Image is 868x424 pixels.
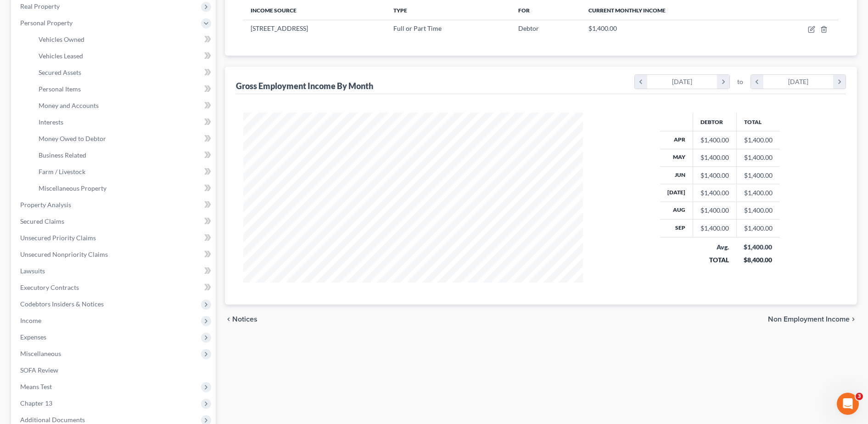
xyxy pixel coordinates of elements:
span: Money and Accounts [39,102,99,109]
td: $1,400.00 [736,202,780,219]
div: Avg. [700,243,729,252]
a: Unsecured Nonpriority Claims [13,246,216,263]
div: $8,400.00 [744,255,773,265]
span: Income [20,317,41,324]
span: Miscellaneous [20,350,61,357]
div: $1,400.00 [700,136,729,145]
span: Vehicles Leased [39,52,83,60]
span: For [518,7,530,14]
a: SOFA Review [13,362,216,379]
a: Property Analysis [13,197,216,213]
span: Additional Documents [20,416,85,424]
th: Sep [660,220,693,237]
button: chevron_left Notices [225,316,258,323]
a: Personal Items [31,81,216,97]
div: $1,400.00 [700,171,729,180]
td: $1,400.00 [736,166,780,184]
a: Lawsuits [13,263,216,279]
a: Vehicles Owned [31,31,216,48]
span: Chapter 13 [20,399,52,407]
th: Apr [660,131,693,149]
span: Real Property [20,2,60,10]
span: Personal Items [39,85,81,93]
td: $1,400.00 [736,220,780,237]
span: Means Test [20,383,52,390]
span: Business Related [39,151,86,159]
span: Debtor [518,24,539,32]
div: TOTAL [700,255,729,265]
span: Codebtors Insiders & Notices [20,300,104,308]
span: Money Owed to Debtor [39,135,106,142]
a: Interests [31,114,216,130]
span: [STREET_ADDRESS] [251,24,308,32]
span: Full or Part Time [393,24,442,32]
span: Lawsuits [20,267,45,275]
span: Property Analysis [20,201,71,209]
th: Aug [660,202,693,219]
span: Personal Property [20,19,73,27]
th: Jun [660,166,693,184]
td: $1,400.00 [736,131,780,149]
span: Expenses [20,333,46,341]
td: $1,400.00 [736,149,780,166]
span: Secured Assets [39,68,81,76]
i: chevron_right [850,316,857,323]
div: $1,400.00 [700,153,729,162]
i: chevron_left [751,75,763,89]
th: Total [736,113,780,131]
div: $1,400.00 [700,224,729,233]
span: Interests [39,118,63,126]
span: 3 [856,393,863,400]
a: Secured Claims [13,213,216,230]
div: $1,400.00 [700,206,729,215]
td: $1,400.00 [736,184,780,202]
iframe: Intercom live chat [837,393,859,415]
th: [DATE] [660,184,693,202]
span: Income Source [251,7,297,14]
span: Secured Claims [20,217,64,225]
span: Notices [232,316,258,323]
span: Executory Contracts [20,283,79,291]
a: Executory Contracts [13,279,216,296]
th: Debtor [693,113,736,131]
span: $1,400.00 [588,24,617,32]
span: SOFA Review [20,366,58,374]
a: Farm / Livestock [31,164,216,180]
span: Vehicles Owned [39,35,84,43]
a: Money Owed to Debtor [31,130,216,147]
span: Miscellaneous Property [39,184,106,192]
button: Non Employment Income chevron_right [768,316,857,323]
i: chevron_left [225,316,232,323]
th: May [660,149,693,166]
span: Type [393,7,407,14]
a: Vehicles Leased [31,48,216,64]
span: Non Employment Income [768,316,850,323]
i: chevron_right [833,75,846,89]
a: Unsecured Priority Claims [13,230,216,246]
i: chevron_right [717,75,729,89]
span: Unsecured Nonpriority Claims [20,250,108,258]
span: to [737,77,743,86]
a: Secured Assets [31,64,216,81]
div: Gross Employment Income By Month [236,80,373,91]
a: Business Related [31,147,216,164]
span: Current Monthly Income [588,7,666,14]
div: [DATE] [647,75,717,89]
div: $1,400.00 [744,243,773,252]
div: $1,400.00 [700,188,729,198]
span: Farm / Livestock [39,168,85,175]
div: [DATE] [763,75,834,89]
i: chevron_left [635,75,647,89]
a: Money and Accounts [31,97,216,114]
span: Unsecured Priority Claims [20,234,96,242]
a: Miscellaneous Property [31,180,216,197]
